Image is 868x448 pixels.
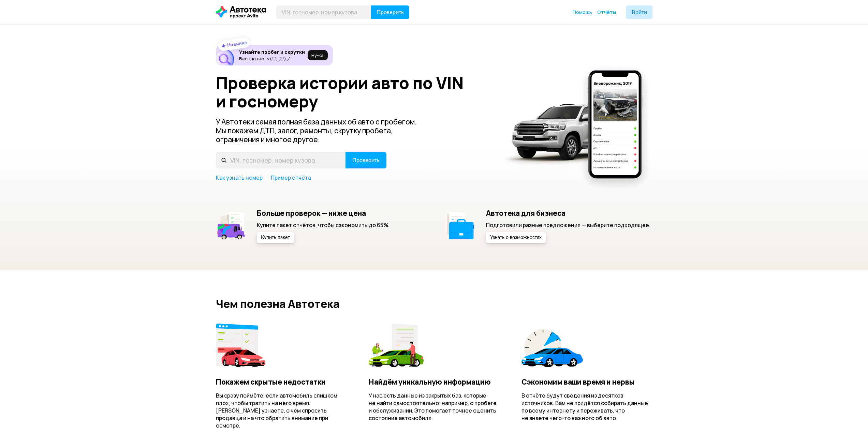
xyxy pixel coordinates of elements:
a: Пример отчёта [271,174,311,181]
span: Проверить [377,10,404,15]
button: Проверить [371,5,409,19]
p: Подготовили разные предложения — выберите подходящее. [486,221,650,229]
button: Узнать о возможностях [486,232,546,243]
h6: Узнайте пробег и скрутки [239,49,305,55]
p: Купите пакет отчётов, чтобы сэкономить до 65%. [257,221,389,229]
h4: Покажем скрытые недостатки [216,377,347,386]
span: Помощь [573,9,592,15]
h5: Больше проверок — ниже цена [257,209,389,218]
h1: Проверка истории авто по VIN и госномеру [216,74,493,110]
span: Узнать о возможностях [490,235,542,240]
strong: Новинка [226,39,247,48]
a: Отчёты [597,9,616,16]
input: VIN, госномер, номер кузова [216,152,346,168]
h2: Чем полезна Автотека [216,298,652,310]
span: Купить пакет [261,235,290,240]
a: Как узнать номер [216,174,263,181]
span: Проверить [352,158,380,163]
button: Войти [626,5,652,19]
input: VIN, госномер, номер кузова [276,5,371,19]
button: Проверить [345,152,386,168]
span: Отчёты [597,9,616,15]
p: У нас есть данные из закрытых баз, которые не найти самостоятельно: например, о пробеге и обслужи... [369,392,499,422]
span: Ну‑ка [311,53,324,58]
span: Войти [632,10,647,15]
h4: Сэкономим ваши время и нервы [521,377,652,386]
p: У Автотеки самая полная база данных об авто с пробегом. Мы покажем ДТП, залог, ремонты, скрутку п... [216,117,428,144]
p: В отчёте будут сведения из десятков источников. Вам не придётся собирать данные по всему интернет... [521,392,652,422]
p: Бесплатно ヽ(♡‿♡)ノ [239,56,305,61]
a: Помощь [573,9,592,16]
h5: Автотека для бизнеса [486,209,650,218]
h4: Найдём уникальную информацию [369,377,499,386]
p: Вы сразу поймёте, если автомобиль слишком плох, чтобы тратить на него время. [PERSON_NAME] узнает... [216,392,347,429]
button: Купить пакет [257,232,294,243]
